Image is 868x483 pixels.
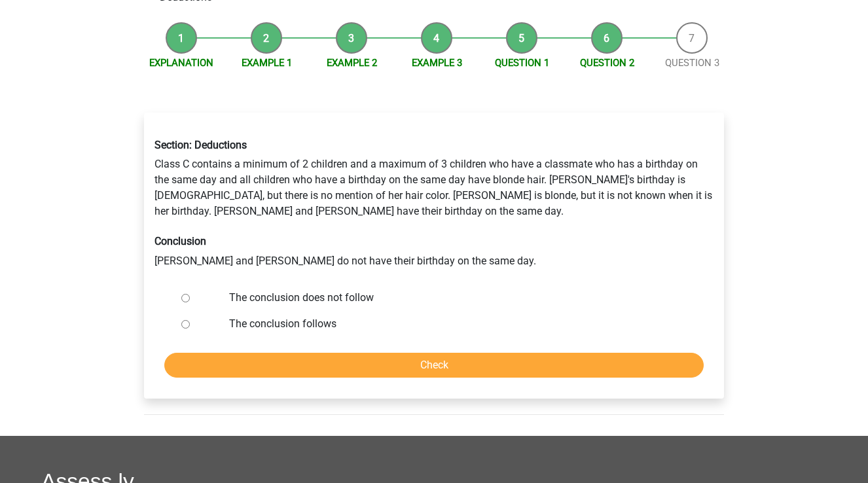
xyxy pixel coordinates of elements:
a: Example 1 [242,57,292,69]
h6: Section: Deductions [154,139,714,151]
input: Check [164,353,704,378]
a: Explanation [149,57,213,69]
a: Example 2 [327,57,377,69]
div: Class C contains a minimum of 2 children and a maximum of 3 children who have a classmate who has... [145,128,723,279]
a: Question 2 [580,57,634,69]
a: Question 3 [665,57,719,69]
label: The conclusion does not follow [229,290,682,306]
a: Question 1 [495,57,549,69]
label: The conclusion follows [229,316,682,332]
h6: Conclusion [154,235,714,247]
a: Example 3 [412,57,462,69]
